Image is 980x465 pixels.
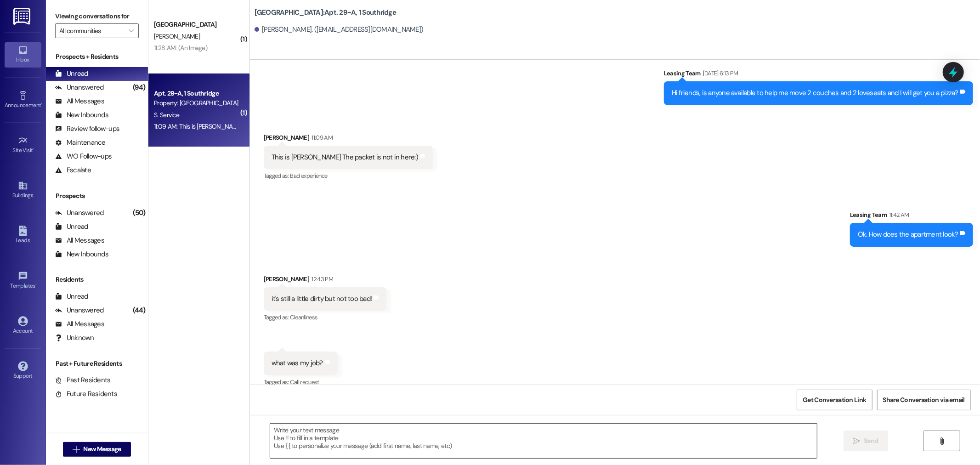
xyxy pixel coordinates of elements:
[55,333,94,343] div: Unknown
[290,378,319,386] span: Call request
[55,83,104,92] div: Unanswered
[272,153,418,162] div: This is [PERSON_NAME] The packet is not in here:)
[5,313,41,338] a: Account
[264,169,433,182] div: Tagged as:
[5,178,41,203] a: Buildings
[55,124,119,134] div: Review follow-ups
[844,431,888,451] button: Send
[887,210,909,220] div: 11:42 AM
[46,191,148,201] div: Prospects
[73,446,79,453] i: 
[672,88,958,98] div: Hi friends, is anyone available to help me move 2 couches and 2 loveseats and I will get you a pi...
[55,306,104,315] div: Unanswered
[55,110,108,120] div: New Inbounds
[55,250,108,259] div: New Inbounds
[264,274,387,287] div: [PERSON_NAME]
[938,437,945,445] i: 
[272,358,323,368] div: what was my job?
[803,395,866,405] span: Get Conversation Link
[264,375,338,389] div: Tagged as:
[853,437,860,445] i: 
[5,42,41,67] a: Inbox
[850,210,973,223] div: Leasing Team
[55,152,112,161] div: WO Follow-ups
[290,313,318,321] span: Cleanliness
[255,25,424,34] div: [PERSON_NAME]. ([EMAIL_ADDRESS][DOMAIN_NAME])
[41,101,42,107] span: •
[55,389,117,399] div: Future Residents
[55,222,88,232] div: Unread
[154,32,200,40] span: [PERSON_NAME]
[55,208,104,218] div: Unanswered
[309,133,333,142] div: 11:09 AM
[55,9,139,23] label: Viewing conversations for
[664,68,973,81] div: Leasing Team
[5,268,41,293] a: Templates •
[55,69,88,79] div: Unread
[272,294,372,304] div: it's still a little dirty but not too bad!
[290,172,328,180] span: Bad experience
[154,111,179,119] span: S. Service
[701,68,738,78] div: [DATE] 6:13 PM
[877,390,971,410] button: Share Conversation via email
[55,96,104,106] div: All Messages
[5,223,41,248] a: Leads
[130,303,148,318] div: (44)
[129,27,134,34] i: 
[309,274,333,284] div: 12:43 PM
[46,359,148,369] div: Past + Future Residents
[130,206,148,220] div: (50)
[55,138,106,147] div: Maintenance
[46,275,148,284] div: Residents
[55,292,88,301] div: Unread
[46,52,148,62] div: Prospects + Residents
[83,444,121,454] span: New Message
[883,395,965,405] span: Share Conversation via email
[55,319,104,329] div: All Messages
[5,358,41,383] a: Support
[13,8,32,25] img: ResiDesk Logo
[264,133,433,146] div: [PERSON_NAME]
[797,390,872,410] button: Get Conversation Link
[35,281,37,288] span: •
[63,442,131,457] button: New Message
[154,44,207,52] div: 11:28 AM: (An Image)
[154,122,312,130] div: 11:09 AM: This is [PERSON_NAME] The packet is not in here:)
[864,436,878,446] span: Send
[59,23,124,38] input: All communities
[154,89,239,98] div: Apt. 29~A, 1 Southridge
[264,311,387,324] div: Tagged as:
[255,8,396,17] b: [GEOGRAPHIC_DATA]: Apt. 29~A, 1 Southridge
[154,98,239,108] div: Property: [GEOGRAPHIC_DATA]
[55,375,111,385] div: Past Residents
[154,20,239,29] div: [GEOGRAPHIC_DATA]
[55,165,91,175] div: Escalate
[858,230,958,239] div: Ok. How does the apartment look?
[33,146,34,152] span: •
[130,80,148,95] div: (94)
[5,133,41,158] a: Site Visit •
[55,236,104,245] div: All Messages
